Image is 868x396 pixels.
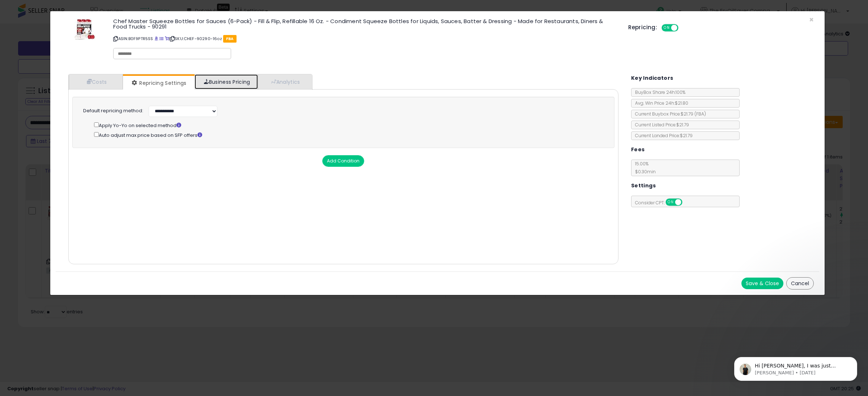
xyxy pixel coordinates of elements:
div: Auto adjust max price based on SFP offers [94,131,600,139]
span: × [809,14,814,25]
span: Avg. Win Price 24h: $21.80 [631,100,688,106]
span: 15.00 % [631,161,656,175]
span: OFF [677,25,689,31]
h5: Repricing: [628,25,657,30]
span: $0.30 min [631,169,656,175]
span: Consider CPT: [631,200,692,206]
span: BuyBox Share 24h: 100% [631,89,685,95]
h5: Fees [631,145,645,154]
button: Save & Close [741,278,783,289]
p: Message from Keirth, sent 6w ago [31,28,125,34]
a: Analytics [258,74,311,89]
h3: Chef Master Squeeze Bottles for Sauces (6-Pack) - Fill & Flip, Refillable 16 Oz. - Condiment Sque... [113,18,617,29]
span: Current Landed Price: $21.79 [631,132,693,139]
a: BuyBox page [154,36,158,42]
div: Apply Yo-Yo on selected method [94,121,600,129]
img: 517Xi1qfs7L._SL60_.jpg [74,18,95,40]
iframe: Intercom notifications message [723,342,868,392]
a: All offer listings [159,36,163,42]
span: ON [662,25,671,31]
a: Repricing Settings [123,76,194,90]
h5: Settings [631,181,656,190]
span: $21.79 [681,111,706,117]
button: Add Condition [322,155,364,167]
button: Cancel [786,277,814,290]
span: ( FBA ) [694,111,706,117]
a: Business Pricing [195,74,258,89]
span: FBA [223,35,237,43]
span: Hi [PERSON_NAME], I was just checking in if you have all the information that you needed. I will ... [31,21,121,70]
a: Costs [69,74,123,89]
span: Current Buybox Price: [631,111,706,117]
span: ON [666,199,675,205]
label: Default repricing method: [83,108,143,114]
span: OFF [681,199,693,205]
a: Your listing only [165,36,169,42]
p: ASIN: B0F9PTR5SS | SKU: CHEF-90290-16oz [113,33,617,44]
span: Current Listed Price: $21.79 [631,122,689,128]
h5: Key Indicators [631,74,673,83]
